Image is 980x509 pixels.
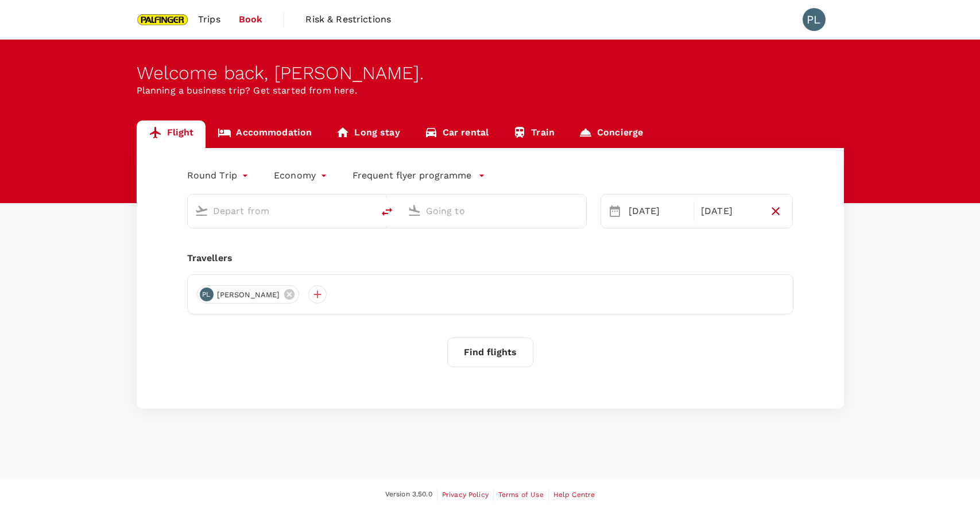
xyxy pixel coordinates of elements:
[696,200,764,223] div: [DATE]
[426,202,562,220] input: Going to
[187,251,793,265] div: Travellers
[239,13,263,26] span: Book
[187,166,251,185] div: Round Trip
[137,63,844,84] div: Welcome back , [PERSON_NAME] .
[137,7,189,32] img: Palfinger Asia Pacific Pte Ltd
[137,84,844,98] p: Planning a business trip? Get started from here.
[501,121,567,148] a: Train
[803,8,826,31] div: PL
[197,285,300,304] div: PL[PERSON_NAME]
[206,121,324,148] a: Accommodation
[198,13,220,26] span: Trips
[274,166,330,185] div: Economy
[442,491,489,499] span: Privacy Policy
[412,121,501,148] a: Car rental
[553,491,595,499] span: Help Centre
[373,198,401,226] button: delete
[210,289,287,301] span: [PERSON_NAME]
[137,121,206,148] a: Flight
[353,169,471,182] p: Frequent flyer programme
[624,200,691,223] div: [DATE]
[447,337,533,367] button: Find flights
[498,491,544,499] span: Terms of Use
[353,169,485,182] button: Frequent flyer programme
[553,488,595,501] a: Help Centre
[498,488,544,501] a: Terms of Use
[305,13,391,26] span: Risk & Restrictions
[200,287,214,301] div: PL
[442,488,489,501] a: Privacy Policy
[567,121,655,148] a: Concierge
[365,209,367,212] button: Open
[578,209,580,212] button: Open
[213,202,349,220] input: Depart from
[385,489,432,500] span: Version 3.50.0
[324,121,412,148] a: Long stay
